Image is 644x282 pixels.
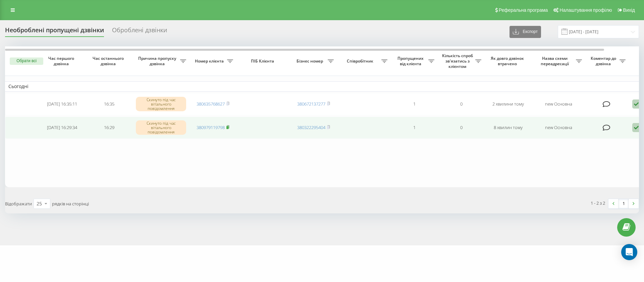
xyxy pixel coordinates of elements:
[197,124,225,130] a: 380979119798
[490,56,526,66] span: Як довго дзвінок втрачено
[39,117,86,139] td: [DATE] 16:29:34
[438,117,485,139] td: 0
[52,201,89,207] span: рядків на сторінці
[394,56,428,66] span: Пропущених від клієнта
[441,53,475,69] span: Кількість спроб зв'язатись з клієнтом
[297,124,325,130] a: 380322295404
[39,93,86,115] td: [DATE] 16:35:11
[591,200,605,206] div: 1 - 2 з 2
[293,58,328,64] span: Бізнес номер
[532,93,585,115] td: new Основна
[297,101,325,107] a: 380672137277
[485,93,532,115] td: 2 хвилини тому
[535,56,576,66] span: Назва схеми переадресації
[621,244,637,260] div: Open Intercom Messenger
[559,7,612,13] span: Налаштування профілю
[623,7,635,13] span: Вихід
[5,201,32,207] span: Відображати
[112,27,167,37] div: Оброблені дзвінки
[86,117,132,139] td: 16:29
[91,56,127,66] span: Час останнього дзвінка
[5,27,104,37] div: Необроблені пропущені дзвінки
[136,120,186,135] div: Скинуто під час вітального повідомлення
[136,56,180,66] span: Причина пропуску дзвінка
[485,117,532,139] td: 8 хвилин тому
[136,97,186,112] div: Скинуто під час вітального повідомлення
[10,57,43,65] button: Обрати всі
[44,56,80,66] span: Час першого дзвінка
[340,58,381,64] span: Співробітник
[391,117,438,139] td: 1
[509,26,541,38] button: Експорт
[193,58,227,64] span: Номер клієнта
[438,93,485,115] td: 0
[197,101,225,107] a: 380635768627
[86,93,132,115] td: 16:35
[499,7,548,13] span: Реферальна програма
[589,56,620,66] span: Коментар до дзвінка
[242,58,284,64] span: ПІБ Клієнта
[532,117,585,139] td: new Основна
[391,93,438,115] td: 1
[619,199,629,208] a: 1
[37,200,42,207] div: 25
